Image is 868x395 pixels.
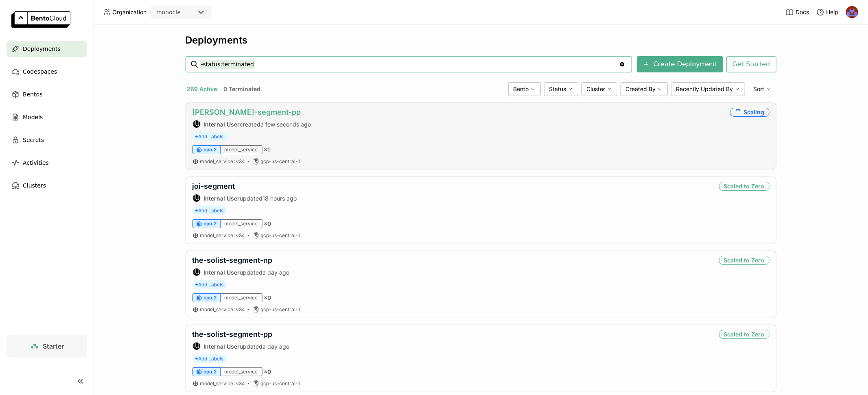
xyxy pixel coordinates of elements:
strong: Internal User [204,269,240,276]
span: Organization [112,9,146,16]
a: joi-segment [192,182,235,190]
div: IU [193,268,200,276]
span: cpu.2 [204,369,217,375]
span: Models [23,112,43,122]
span: Activities [23,158,49,168]
svg: Clear value [619,61,625,68]
div: Created By [621,82,668,96]
a: the-solist-segment-pp [192,330,273,338]
div: Scaled to Zero [719,330,770,339]
span: Deployments [23,44,61,54]
a: Docs [786,8,809,16]
div: IU [193,120,200,128]
span: gcp-us-central-1 [261,380,300,387]
a: Starter [7,335,87,358]
img: logo [11,11,70,28]
span: Help [826,9,838,16]
span: gcp-us-central-1 [261,306,300,313]
div: IU [193,343,200,350]
span: model_service v34 [200,158,245,164]
span: gcp-us-central-1 [261,232,300,239]
a: model_service:v34 [200,380,245,387]
span: cpu.2 [204,220,217,227]
a: Models [7,109,87,125]
button: 0 Terminated [222,84,262,94]
span: 18 hours ago [263,195,297,202]
button: Create Deployment [637,56,723,72]
span: Cluster [587,85,606,93]
span: : [234,306,236,312]
span: model_service v34 [200,232,245,238]
span: +Add Labels [192,206,227,215]
img: Noa Tavron [846,6,858,18]
span: Starter [43,342,64,350]
a: model_service:v34 [200,232,245,239]
div: IU [193,194,200,202]
span: Secrets [23,135,44,145]
div: model_service [221,145,262,154]
input: Selected monocle. [181,9,182,17]
div: Deployments [186,34,776,46]
div: updated [192,194,297,202]
a: model_service:v34 [200,306,245,313]
input: Search [200,58,619,71]
div: Status [544,82,578,96]
span: × 0 [264,368,271,375]
div: Scaling [730,108,770,117]
a: Bentos [7,86,87,103]
span: × 1 [264,146,270,153]
div: Scaled to Zero [719,182,770,191]
span: : [234,380,236,386]
span: Status [549,85,566,93]
span: gcp-us-central-1 [261,158,300,165]
a: Codespaces [7,63,87,80]
div: created [192,120,311,128]
strong: Internal User [204,121,240,128]
button: 269 Active [186,84,219,94]
span: Bentos [23,89,42,99]
div: Recently Updated By [671,82,745,96]
div: Scaled to Zero [719,256,770,265]
div: Internal User [192,120,201,128]
div: Internal User [192,268,201,276]
div: updated [192,268,290,276]
span: Sort [754,85,765,93]
div: Bento [508,82,541,96]
a: Clusters [7,177,87,194]
span: cpu.2 [204,146,217,153]
div: model_service [221,293,262,302]
a: the-solist-segment-np [192,256,273,264]
a: Deployments [7,41,87,57]
a: model_service:v34 [200,158,245,165]
span: cpu.2 [204,295,217,301]
span: a day ago [263,269,290,276]
a: Secrets [7,132,87,148]
i: loading [734,108,742,116]
div: Internal User [192,194,201,202]
span: model_service v34 [200,380,245,386]
div: Help [816,8,838,16]
strong: Internal User [204,343,240,350]
div: Sort [748,82,776,96]
div: model_service [221,219,262,228]
a: [PERSON_NAME]-segment-pp [192,108,301,116]
span: +Add Labels [192,132,227,141]
div: Internal User [192,342,201,350]
span: model_service v34 [200,306,245,312]
span: Codespaces [23,67,57,76]
span: × 0 [264,294,271,301]
span: +Add Labels [192,354,227,363]
a: Activities [7,155,87,171]
span: × 0 [264,220,271,227]
div: monocle [156,8,181,16]
span: Created By [626,85,656,93]
strong: Internal User [204,195,240,202]
span: Bento [514,85,529,93]
span: +Add Labels [192,280,227,289]
div: model_service [221,367,262,376]
div: Cluster [582,82,617,96]
div: updated [192,342,290,350]
button: Get Started [726,56,776,72]
span: a day ago [263,343,290,350]
span: : [234,158,236,164]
